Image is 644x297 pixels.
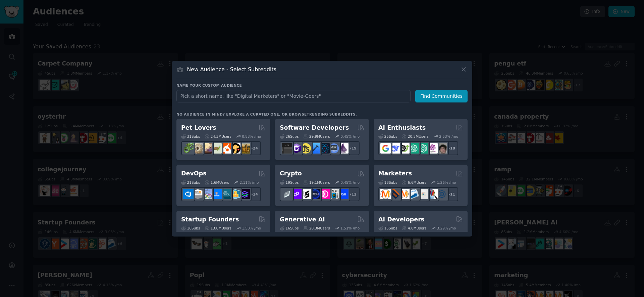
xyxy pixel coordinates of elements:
[439,134,458,139] div: 2.53 % /mo
[280,215,325,224] h2: Generative AI
[301,143,311,154] img: learnjavascript
[176,112,357,117] div: No audience in mind? Explore a curated one, or browse .
[181,124,216,132] h2: Pet Lovers
[247,141,261,155] div: + 24
[399,143,410,154] img: AItoolsCatalog
[280,134,299,139] div: 26 Sub s
[280,226,299,230] div: 16 Sub s
[307,112,355,116] a: trending subreddits
[310,143,320,154] img: iOSProgramming
[319,189,330,199] img: defiblockchain
[240,180,259,185] div: 2.11 % /mo
[282,189,292,199] img: ethfinance
[345,141,360,155] div: + 19
[301,189,311,199] img: ethstaker
[427,143,438,154] img: OpenAIDev
[340,180,360,185] div: 0.45 % /mo
[415,90,468,102] button: Find Communities
[444,187,458,201] div: + 11
[230,189,240,199] img: aws_cdk
[242,226,261,230] div: 1.50 % /mo
[291,143,302,154] img: csharp
[303,134,330,139] div: 29.9M Users
[329,143,339,154] img: AskComputerScience
[378,215,424,224] h2: AI Developers
[205,226,231,230] div: 13.8M Users
[183,143,194,154] img: herpetology
[338,189,348,199] img: defi_
[378,180,397,185] div: 18 Sub s
[409,143,419,154] img: chatgpt_promptDesign
[437,143,447,154] img: ArtificalIntelligence
[338,143,348,154] img: elixir
[390,143,400,154] img: DeepSeek
[378,226,397,230] div: 15 Sub s
[378,169,412,178] h2: Marketers
[176,83,468,88] h3: Name your custom audience
[303,180,330,185] div: 19.1M Users
[380,143,391,154] img: GoogleGeminiAI
[181,169,207,178] h2: DevOps
[378,124,426,132] h2: AI Enthusiasts
[427,189,438,199] img: MarketingResearch
[239,189,250,199] img: PlatformEngineers
[329,189,339,199] img: CryptoNews
[239,143,250,154] img: dogbreed
[378,134,397,139] div: 25 Sub s
[291,189,302,199] img: 0xPolygon
[211,143,222,154] img: turtle
[181,180,200,185] div: 21 Sub s
[399,189,410,199] img: AskMarketing
[181,226,200,230] div: 16 Sub s
[280,169,302,178] h2: Crypto
[193,143,203,154] img: ballpython
[402,134,428,139] div: 20.5M Users
[303,226,330,230] div: 20.3M Users
[205,180,229,185] div: 1.6M Users
[202,143,212,154] img: leopardgeckos
[221,143,231,154] img: cockatiel
[409,189,419,199] img: Emailmarketing
[418,189,428,199] img: googleads
[202,189,212,199] img: Docker_DevOps
[390,189,400,199] img: bigseo
[280,124,349,132] h2: Software Developers
[211,189,222,199] img: DevOpsLinks
[282,143,292,154] img: software
[418,143,428,154] img: chatgpt_prompts_
[181,134,200,139] div: 31 Sub s
[380,189,391,199] img: content_marketing
[242,134,261,139] div: 0.83 % /mo
[310,189,320,199] img: web3
[221,189,231,199] img: platformengineering
[319,143,330,154] img: reactnative
[247,187,261,201] div: + 14
[437,189,447,199] img: OnlineMarketing
[340,226,360,230] div: 1.51 % /mo
[444,141,458,155] div: + 18
[345,187,360,201] div: + 12
[437,226,456,230] div: 3.29 % /mo
[193,189,203,199] img: AWS_Certified_Experts
[402,180,426,185] div: 6.6M Users
[183,189,194,199] img: azuredevops
[176,90,411,102] input: Pick a short name, like "Digital Marketers" or "Movie-Goers"
[437,180,456,185] div: 1.26 % /mo
[181,215,239,224] h2: Startup Founders
[230,143,240,154] img: PetAdvice
[402,226,426,230] div: 4.0M Users
[205,134,231,139] div: 24.3M Users
[280,180,299,185] div: 19 Sub s
[187,66,276,73] h3: New Audience - Select Subreddits
[340,134,360,139] div: 0.45 % /mo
